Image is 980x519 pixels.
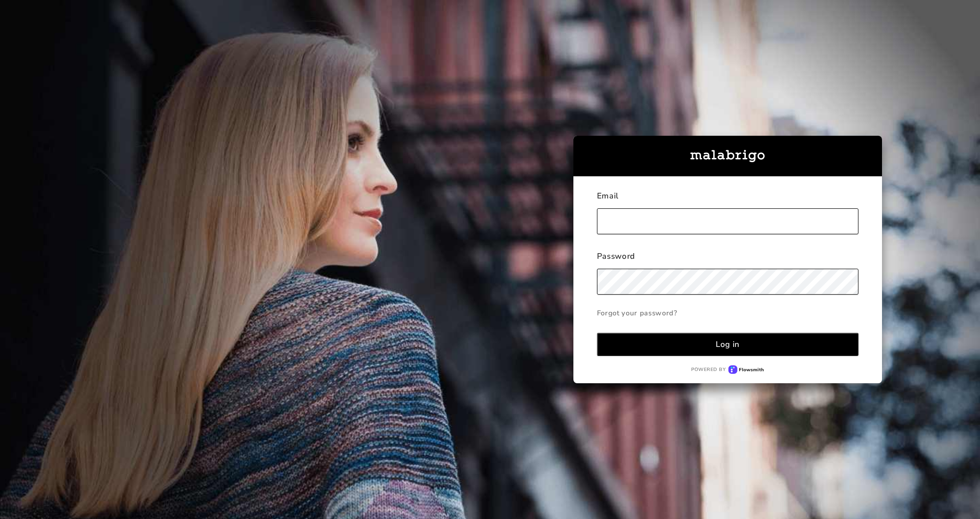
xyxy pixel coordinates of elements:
img: Flowsmith logo [728,365,764,374]
button: Log in [597,333,858,356]
div: Email [597,190,858,208]
div: Password [597,251,858,269]
img: malabrigo-logo [690,150,765,162]
p: Powered by [691,366,726,373]
a: Powered byFlowsmith logo [597,365,858,374]
a: Forgot your password? [597,304,858,322]
div: Log in [716,339,740,350]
